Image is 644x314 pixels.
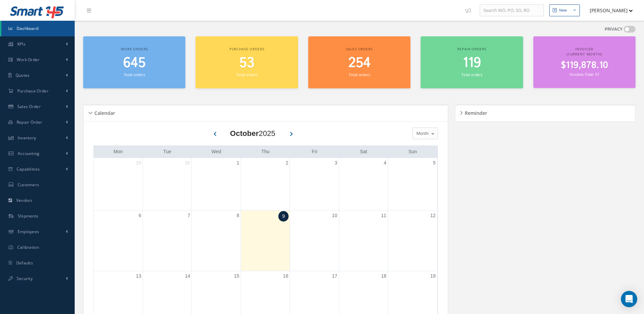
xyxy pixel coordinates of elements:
[278,211,289,222] a: October 9, 2025
[421,36,523,88] a: Repair orders 119 Total orders
[348,53,371,73] span: 254
[480,4,544,17] input: Search WO, PO, SO, RO
[112,147,124,156] a: Monday
[260,147,271,156] a: Thursday
[235,211,241,221] a: October 8, 2025
[339,158,388,211] td: October 4, 2025
[308,36,410,88] a: Sales orders 254 Total orders
[1,21,75,36] a: Dashboard
[17,88,49,94] span: Purchase Order
[331,271,339,281] a: October 17, 2025
[561,59,608,72] span: $119,878.10
[184,158,192,168] a: September 30, 2025
[239,53,254,73] span: 53
[18,213,39,219] span: Shipments
[184,271,192,281] a: October 14, 2025
[463,53,481,73] span: 119
[18,151,40,156] span: Accounting
[192,210,241,271] td: October 8, 2025
[17,57,40,63] span: Work Order
[559,7,567,13] div: New
[575,47,593,51] span: Invoiced
[17,119,42,125] span: Repair Order
[162,147,173,156] a: Tuesday
[210,147,223,156] a: Wednesday
[457,47,486,51] span: Repair orders
[241,210,290,271] td: October 9, 2025
[134,271,143,281] a: October 13, 2025
[16,72,30,78] span: Quotes
[123,53,146,73] span: 645
[18,135,36,141] span: Inventory
[18,182,39,188] span: Customers
[92,108,115,116] h5: Calendar
[583,4,633,17] button: [PERSON_NAME]
[549,4,580,16] button: New
[230,128,275,139] div: 2025
[186,211,192,221] a: October 7, 2025
[407,147,418,156] a: Sunday
[18,229,39,234] span: Employees
[380,211,388,221] a: October 11, 2025
[229,47,264,51] span: Purchase orders
[236,72,257,77] small: Total orders
[17,166,40,172] span: Capabilities
[567,52,602,56] span: (Current Month)
[290,210,339,271] td: October 10, 2025
[431,158,437,168] a: October 5, 2025
[333,158,339,168] a: October 3, 2025
[533,36,636,88] a: Invoiced (Current Month) $119,878.10 Invoices Total: 57
[349,72,370,77] small: Total orders
[339,210,388,271] td: October 11, 2025
[134,158,143,168] a: September 29, 2025
[310,147,318,156] a: Friday
[235,158,241,168] a: October 1, 2025
[331,211,339,221] a: October 10, 2025
[415,130,429,137] span: Month
[463,108,487,116] h5: Reminder
[358,147,368,156] a: Saturday
[388,158,437,211] td: October 5, 2025
[94,158,143,211] td: September 29, 2025
[121,47,148,51] span: Work orders
[429,271,437,281] a: October 19, 2025
[570,72,599,77] small: Invoices Total: 57
[621,291,637,307] div: Open Intercom Messenger
[17,41,25,47] span: KPIs
[282,271,290,281] a: October 16, 2025
[83,36,185,88] a: Work orders 645 Total orders
[382,158,388,168] a: October 4, 2025
[233,271,241,281] a: October 15, 2025
[16,197,33,203] span: Vendors
[16,260,33,266] span: Defaults
[241,158,290,211] td: October 2, 2025
[17,276,33,281] span: Security
[284,158,290,168] a: October 2, 2025
[143,210,191,271] td: October 7, 2025
[143,158,191,211] td: September 30, 2025
[230,129,259,138] b: October
[388,210,437,271] td: October 12, 2025
[94,210,143,271] td: October 6, 2025
[605,26,623,33] label: PRIVACY
[429,211,437,221] a: October 12, 2025
[346,47,372,51] span: Sales orders
[17,104,41,109] span: Sales Order
[461,72,482,77] small: Total orders
[380,271,388,281] a: October 18, 2025
[137,211,143,221] a: October 6, 2025
[196,36,298,88] a: Purchase orders 53 Total orders
[17,25,39,31] span: Dashboard
[290,158,339,211] td: October 3, 2025
[192,158,241,211] td: October 1, 2025
[124,72,145,77] small: Total orders
[17,244,39,250] span: Calibration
